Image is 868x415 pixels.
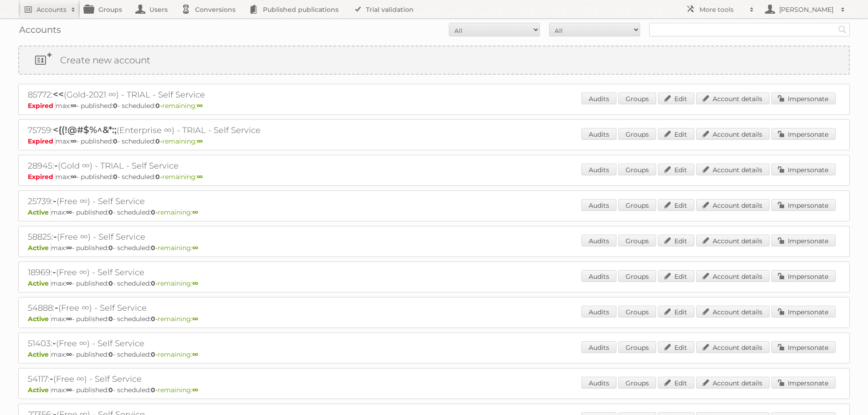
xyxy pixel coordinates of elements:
strong: ∞ [192,279,198,287]
span: <{(!@#$%^&*:; [53,124,117,135]
p: max: - published: - scheduled: - [28,208,840,216]
h2: 85772: (Gold-2021 ∞) - TRIAL - Self Service [28,89,347,101]
h2: 51403: (Free ∞) - Self Service [28,338,347,349]
a: Account details [696,341,770,353]
strong: ∞ [66,315,72,323]
strong: 0 [108,244,113,252]
strong: 0 [151,350,155,359]
span: - [52,338,56,348]
p: max: - published: - scheduled: - [28,350,840,359]
span: Expired [28,173,56,181]
a: Create new account [19,46,849,74]
span: - [52,266,56,277]
a: Audits [581,377,616,389]
strong: ∞ [192,208,198,216]
span: remaining: [158,386,198,394]
span: remaining: [162,173,203,181]
strong: 0 [113,102,118,110]
a: Impersonate [771,92,836,104]
strong: ∞ [192,386,198,394]
a: Groups [618,377,656,389]
span: - [54,160,58,171]
h2: 18969: (Free ∞) - Self Service [28,266,347,278]
a: Account details [696,92,770,104]
a: Groups [618,270,656,282]
span: Active [28,279,51,287]
a: Account details [696,306,770,318]
h2: 54888: (Free ∞) - Self Service [28,302,347,314]
a: Edit [658,128,694,140]
strong: ∞ [66,244,72,252]
span: remaining: [162,102,203,110]
span: << [53,89,64,100]
strong: 0 [151,315,155,323]
strong: 0 [108,279,113,287]
span: - [55,302,58,313]
span: Active [28,244,51,252]
a: Edit [658,341,694,353]
a: Impersonate [771,128,836,140]
strong: 0 [108,315,113,323]
a: Account details [696,164,770,175]
strong: ∞ [66,279,72,287]
a: Edit [658,199,694,211]
h2: Accounts [36,5,67,14]
a: Audits [581,306,616,318]
a: Edit [658,164,694,175]
strong: 0 [151,279,155,287]
a: Groups [618,199,656,211]
a: Impersonate [771,306,836,318]
span: remaining: [158,350,198,359]
strong: 0 [155,102,160,110]
a: Impersonate [771,270,836,282]
strong: 0 [155,173,160,181]
h2: 75759: (Enterprise ∞) - TRIAL - Self Service [28,124,347,136]
a: Audits [581,199,616,211]
strong: ∞ [192,350,198,359]
a: Groups [618,164,656,175]
p: max: - published: - scheduled: - [28,137,840,145]
a: Impersonate [771,235,836,246]
span: remaining: [158,208,198,216]
span: Active [28,208,51,216]
a: Edit [658,306,694,318]
a: Groups [618,341,656,353]
strong: ∞ [197,137,203,145]
p: max: - published: - scheduled: - [28,102,840,110]
a: Impersonate [771,341,836,353]
strong: 0 [151,244,155,252]
a: Account details [696,377,770,389]
a: Edit [658,235,694,246]
span: Expired [28,137,56,145]
strong: 0 [155,137,160,145]
strong: 0 [108,208,113,216]
span: Active [28,315,51,323]
p: max: - published: - scheduled: - [28,173,840,181]
strong: 0 [151,386,155,394]
a: Impersonate [771,164,836,175]
a: Groups [618,235,656,246]
a: Audits [581,164,616,175]
a: Account details [696,235,770,246]
span: remaining: [158,244,198,252]
h2: [PERSON_NAME] [777,5,836,14]
strong: ∞ [66,386,72,394]
strong: ∞ [192,244,198,252]
a: Edit [658,270,694,282]
strong: ∞ [71,173,77,181]
span: remaining: [162,137,203,145]
a: Edit [658,92,694,104]
a: Audits [581,270,616,282]
a: Account details [696,199,770,211]
span: Active [28,350,51,359]
a: Groups [618,92,656,104]
p: max: - published: - scheduled: - [28,315,840,323]
h2: 28945: (Gold ∞) - TRIAL - Self Service [28,160,347,172]
a: Audits [581,235,616,246]
span: remaining: [158,315,198,323]
h2: 58825: (Free ∞) - Self Service [28,231,347,243]
h2: 25739: (Free ∞) - Self Service [28,195,347,207]
strong: 0 [151,208,155,216]
input: Search [836,23,849,36]
a: Impersonate [771,199,836,211]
